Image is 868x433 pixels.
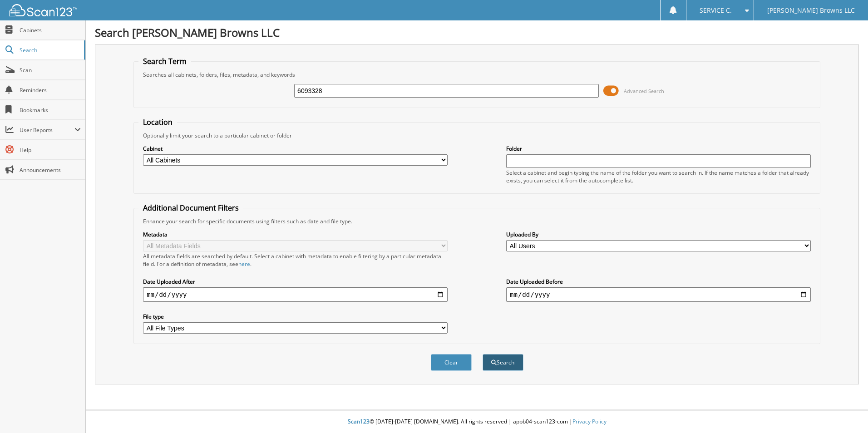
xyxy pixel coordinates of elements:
[767,8,855,13] span: [PERSON_NAME] Browns LLC
[348,418,370,425] span: Scan123
[143,287,448,302] input: start
[86,411,868,433] div: © [DATE]-[DATE] [DOMAIN_NAME]. All rights reserved | appb04-scan123-com |
[483,354,523,371] button: Search
[506,169,811,184] div: Select a cabinet and begin typing the name of the folder you want to search in. If the name match...
[624,88,664,94] span: Advanced Search
[138,203,243,213] legend: Additional Document Filters
[238,260,250,268] a: here
[431,354,472,371] button: Clear
[20,126,74,134] span: User Reports
[506,145,811,153] label: Folder
[143,145,448,153] label: Cabinet
[506,287,811,302] input: end
[138,217,815,225] div: Enhance your search for specific documents using filters such as date and file type.
[143,278,448,285] label: Date Uploaded After
[700,8,732,13] span: SERVICE C.
[20,146,81,154] span: Help
[506,231,811,238] label: Uploaded By
[20,86,81,94] span: Reminders
[20,26,81,34] span: Cabinets
[143,252,448,268] div: All metadata fields are searched by default. Select a cabinet with metadata to enable filtering b...
[9,4,77,16] img: scan123-logo-white.svg
[20,46,79,54] span: Search
[143,313,448,320] label: File type
[20,166,81,174] span: Announcements
[20,66,81,74] span: Scan
[138,56,191,66] legend: Search Term
[95,25,859,40] h1: Search [PERSON_NAME] Browns LLC
[506,278,811,285] label: Date Uploaded Before
[143,231,448,238] label: Metadata
[572,418,607,425] a: Privacy Policy
[138,117,177,127] legend: Location
[20,106,81,114] span: Bookmarks
[138,132,815,139] div: Optionally limit your search to a particular cabinet or folder
[138,71,815,79] div: Searches all cabinets, folders, files, metadata, and keywords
